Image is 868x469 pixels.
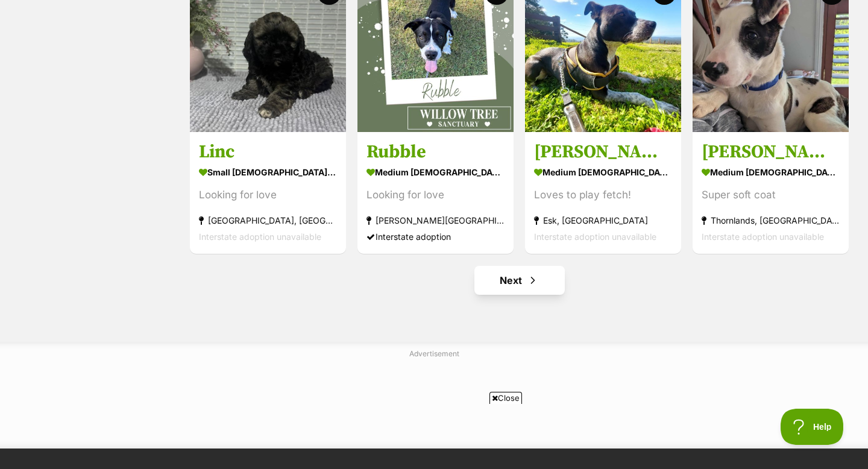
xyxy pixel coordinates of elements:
nav: Pagination [189,266,850,295]
div: medium [DEMOGRAPHIC_DATA] Dog [534,163,672,181]
iframe: Help Scout Beacon - Open [781,409,844,445]
div: Thornlands, [GEOGRAPHIC_DATA] [702,212,840,228]
span: Interstate adoption unavailable [702,231,824,242]
div: Looking for love [366,187,505,203]
span: Interstate adoption unavailable [199,231,321,242]
div: Interstate adoption [366,228,505,245]
div: medium [DEMOGRAPHIC_DATA] Dog [702,163,840,181]
div: Esk, [GEOGRAPHIC_DATA] [534,212,672,228]
h3: Linc [199,140,337,163]
div: Super soft coat [702,187,840,203]
h3: [PERSON_NAME] [534,140,672,163]
iframe: Advertisement [215,409,653,463]
a: Linc small [DEMOGRAPHIC_DATA] Dog Looking for love [GEOGRAPHIC_DATA], [GEOGRAPHIC_DATA] Interstat... [190,131,346,254]
h3: [PERSON_NAME] [702,140,840,163]
iframe: Advertisement [142,364,726,436]
div: [PERSON_NAME][GEOGRAPHIC_DATA], [GEOGRAPHIC_DATA] [366,212,505,228]
div: small [DEMOGRAPHIC_DATA] Dog [199,163,337,181]
a: Rubble medium [DEMOGRAPHIC_DATA] Dog Looking for love [PERSON_NAME][GEOGRAPHIC_DATA], [GEOGRAPHIC... [357,131,514,254]
div: [GEOGRAPHIC_DATA], [GEOGRAPHIC_DATA] [199,212,337,228]
a: [PERSON_NAME] medium [DEMOGRAPHIC_DATA] Dog Super soft coat Thornlands, [GEOGRAPHIC_DATA] Interst... [693,131,849,254]
div: medium [DEMOGRAPHIC_DATA] Dog [366,163,505,181]
h3: Rubble [366,140,505,163]
div: Loves to play fetch! [534,187,672,203]
div: Looking for love [199,187,337,203]
a: Next page [474,266,565,295]
span: Interstate adoption unavailable [534,231,656,242]
span: Close [489,392,522,404]
a: [PERSON_NAME] medium [DEMOGRAPHIC_DATA] Dog Loves to play fetch! Esk, [GEOGRAPHIC_DATA] Interstat... [525,131,681,254]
